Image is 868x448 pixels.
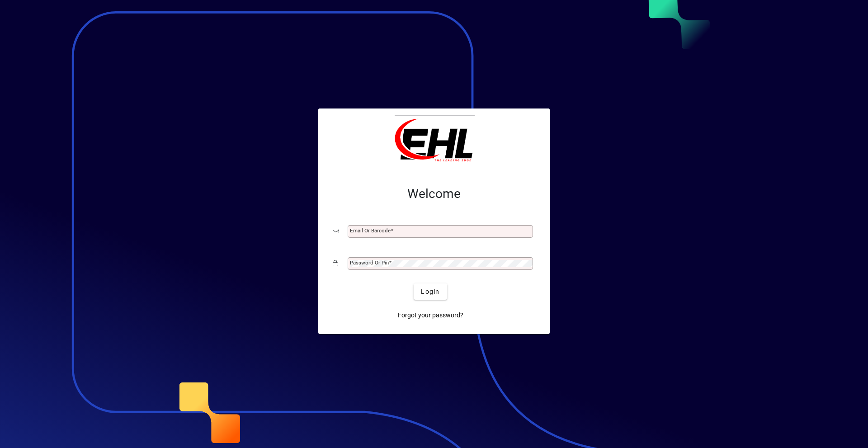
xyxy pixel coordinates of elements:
mat-label: Email or Barcode [350,227,391,234]
a: Forgot your password? [394,307,467,323]
span: Login [421,287,439,297]
mat-label: Password or Pin [350,259,389,266]
h2: Welcome [333,186,535,202]
button: Login [414,283,447,300]
span: Forgot your password? [398,311,463,320]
